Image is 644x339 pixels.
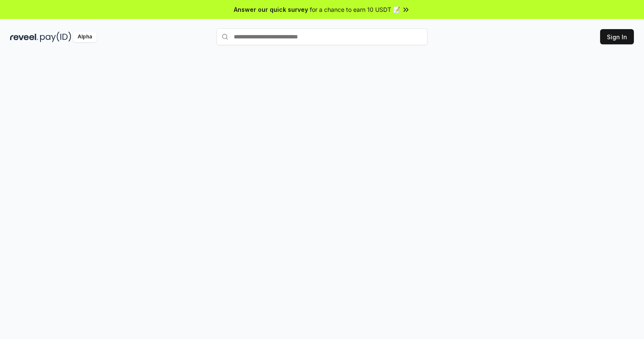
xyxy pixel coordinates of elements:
img: reveel_dark [10,32,38,42]
span: for a chance to earn 10 USDT 📝 [310,5,400,14]
span: Answer our quick survey [234,5,308,14]
div: Alpha [73,32,97,42]
button: Sign In [600,29,634,44]
img: pay_id [40,32,71,42]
